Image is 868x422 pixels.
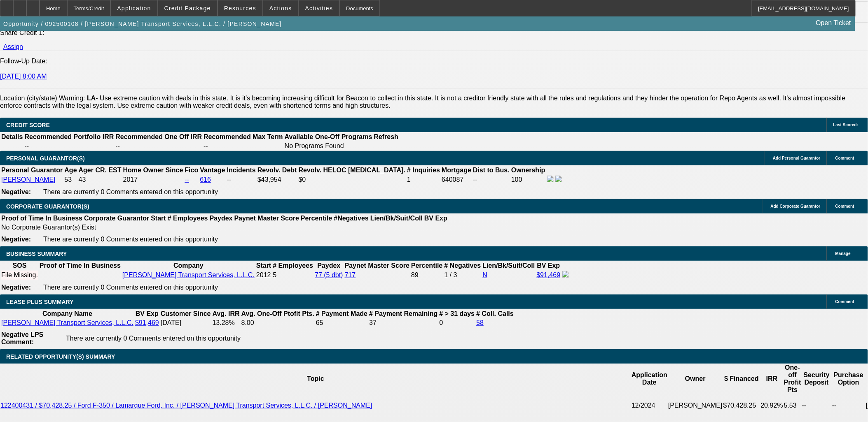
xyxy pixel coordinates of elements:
th: Details [1,133,23,141]
a: Open Ticket [813,16,854,30]
td: 5.53 [784,394,802,417]
b: Ager CR. EST [79,167,122,174]
div: File Missing. [1,271,38,279]
b: Home Owner Since [123,167,183,174]
td: 640087 [441,175,472,184]
div: 1 / 3 [445,271,481,279]
td: [DATE] [160,319,211,327]
b: Lien/Bk/Suit/Coll [483,262,535,269]
b: Start [151,215,166,222]
b: BV Exp [136,310,159,317]
b: LA [87,95,96,102]
td: 12/2024 [631,394,668,417]
td: -- [24,142,114,150]
span: There are currently 0 Comments entered on this opportunity [43,188,218,195]
span: There are currently 0 Comments entered on this opportunity [43,284,218,291]
span: Opportunity / 092500108 / [PERSON_NAME] Transport Services, L.L.C. / [PERSON_NAME] [3,21,282,27]
b: Avg. One-Off Ptofit Pts. [241,310,314,317]
span: Comment [835,156,854,160]
b: Percentile [411,262,442,269]
img: facebook-icon.png [562,271,569,278]
a: 58 [476,319,484,326]
b: Corporate Guarantor [84,215,149,222]
span: Actions [269,5,292,12]
b: # Employees [273,262,313,269]
b: # Employees [168,215,208,222]
td: No Corporate Guarantor(s) Exist [1,223,451,232]
span: 5 [273,271,276,278]
span: CREDIT SCORE [6,122,50,128]
span: CORPORATE GUARANTOR(S) [6,203,89,210]
th: Application Date [631,364,668,394]
span: Comment [835,204,854,209]
th: Owner [668,364,723,394]
b: Customer Since [161,310,211,317]
a: -- [185,176,189,183]
a: Assign [3,43,23,50]
button: Actions [263,0,298,16]
td: -- [203,142,283,150]
a: 122400431 / $70,428.25 / Ford F-350 / Lamarque Ford, Inc. / [PERSON_NAME] Transport Services, L.L... [0,402,372,409]
th: Refresh [374,133,399,141]
span: 2017 [123,176,138,183]
b: Paydex [317,262,340,269]
td: 8.00 [241,319,315,327]
td: 65 [316,319,368,327]
td: -- [115,142,202,150]
b: Revolv. HELOC [MEDICAL_DATA]. [299,167,406,174]
span: Resources [224,5,256,12]
a: [PERSON_NAME] Transport Services, L.L.C. [122,271,255,278]
span: Comment [835,299,854,304]
b: Personal Guarantor [1,167,63,174]
span: Last Scored: [833,123,859,127]
td: 1 [407,175,440,184]
b: Company Name [42,310,92,317]
b: Negative LPS Comment: [1,331,43,345]
span: LEASE PLUS SUMMARY [6,299,74,305]
span: Application [117,5,151,12]
img: linkedin-icon.png [555,176,562,182]
th: Recommended One Off IRR [115,133,202,141]
b: Lien/Bk/Suit/Coll [370,215,423,222]
span: There are currently 0 Comments entered on this opportunity [43,236,218,243]
a: 717 [345,271,356,278]
td: -- [832,394,866,417]
td: 53 [64,175,77,184]
a: $91,469 [135,319,159,326]
span: Activities [305,5,333,12]
b: # Payment Remaining [369,310,438,317]
b: Start [256,262,271,269]
button: Activities [299,0,339,16]
th: Recommended Max Term [203,133,283,141]
td: 100 [511,175,546,184]
b: # Payment Made [316,310,367,317]
b: BV Exp [424,215,447,222]
td: 2012 [256,271,271,280]
b: Paynet Master Score [345,262,409,269]
a: [PERSON_NAME] Transport Services, L.L.C. [1,319,133,326]
img: facebook-icon.png [547,176,554,182]
b: Company [173,262,204,269]
b: Ownership [511,167,545,174]
span: Manage [835,251,851,256]
th: One-off Profit Pts [784,364,802,394]
button: Application [111,0,157,16]
td: 13.28% [212,319,240,327]
a: [PERSON_NAME] [1,176,56,183]
td: No Programs Found [284,142,373,150]
td: -- [802,394,832,417]
b: Negative: [1,236,31,243]
th: Recommended Portfolio IRR [24,133,114,141]
td: -- [473,175,510,184]
b: Vantage [200,167,225,174]
th: SOS [1,262,38,270]
b: # Negatives [445,262,481,269]
b: Paydex [210,215,233,222]
td: 0 [439,319,475,327]
span: Credit Package [164,5,211,12]
div: 89 [411,271,442,279]
th: $ Financed [723,364,760,394]
span: RELATED OPPORTUNITY(S) SUMMARY [6,353,115,360]
button: Credit Package [158,0,217,16]
b: Avg. IRR [213,310,240,317]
